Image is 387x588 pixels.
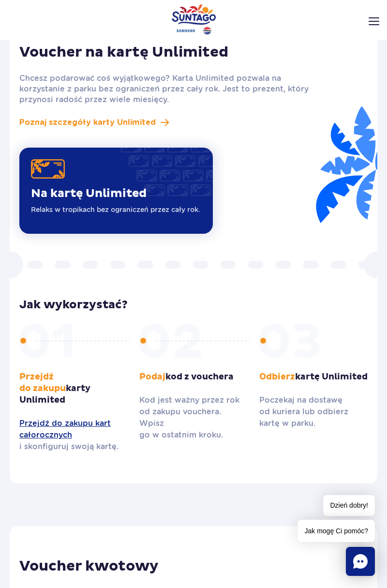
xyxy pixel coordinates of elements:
p: Na kartę Unlimited [31,186,200,201]
p: kartę Unlimited [259,371,368,383]
p: i skonfiguruj swoją kartę. [19,418,125,452]
p: Poczekaj na dostawę od kuriera lub odbierz kartę w parku. [259,394,368,429]
span: Dzień dobry! [323,495,375,516]
h3: Jak wykorzystać? [19,298,368,312]
p: Kod jest ważny przez rok od zakupu vouchera. Wpisz go w ostatnim kroku. [139,394,245,441]
div: Chat [346,547,375,576]
p: Relaks w tropikach bez ograniczeń przez cały rok. [31,205,200,214]
a: Poznaj szczegóły karty Unlimited [19,117,169,128]
img: Open menu [369,17,379,25]
p: Chcesz podarować coś wyjątkowego? Karta Unlimited pozwala na korzystanie z parku bez ograniczeń p... [19,73,327,105]
a: Przejdź do zakupu kart całorocznych [19,418,125,441]
span: Podaj [139,371,165,382]
span: Jak mogę Ci pomóc? [298,520,375,542]
span: Poznaj szczegóły karty Unlimited [19,117,156,128]
h2: Voucher na kartę Unlimited [19,43,327,61]
p: karty Unlimited [19,371,125,406]
h2: Voucher kwotowy [19,557,327,575]
span: Odbierz [259,371,295,382]
span: Przejdź do zakupu [19,371,66,394]
p: kod z vouchera [139,371,245,383]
